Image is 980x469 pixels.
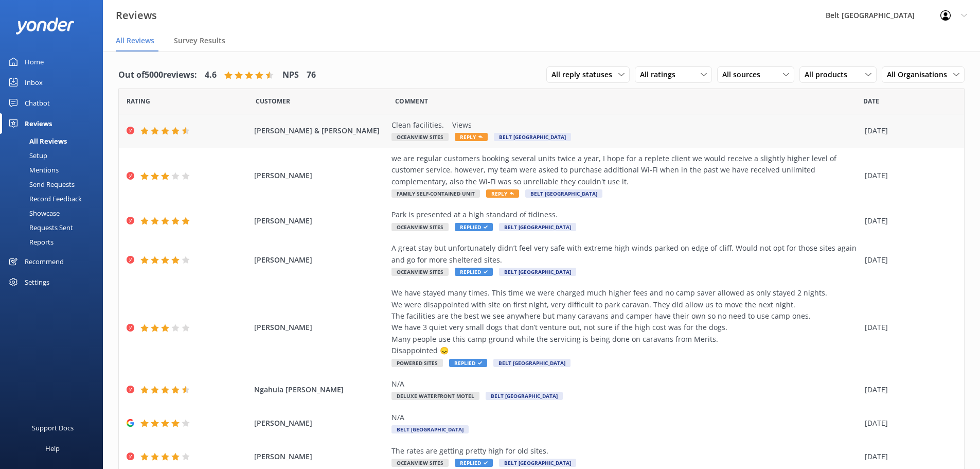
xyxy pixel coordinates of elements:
div: Chatbot [25,93,50,113]
h4: NPS [282,68,299,82]
div: [DATE] [865,451,951,462]
span: All Organisations [887,69,953,80]
div: Help [45,438,60,459]
span: Belt [GEOGRAPHIC_DATA] [499,459,576,467]
div: Setup [6,148,47,163]
span: All Reviews [116,36,154,46]
span: Replied [455,459,493,467]
span: [PERSON_NAME] [254,451,387,462]
span: Date [256,96,290,106]
div: Record Feedback [6,192,82,206]
span: Belt [GEOGRAPHIC_DATA] [499,268,576,276]
a: Send Requests [6,177,103,192]
div: [DATE] [865,125,951,136]
a: Record Feedback [6,192,103,206]
span: Question [395,96,428,106]
div: We have stayed many times. This time we were charged much higher fees and no camp saver allowed a... [391,287,860,356]
span: Belt [GEOGRAPHIC_DATA] [494,133,571,141]
span: Oceanview Sites [391,223,449,231]
a: Mentions [6,163,103,177]
img: yonder-white-logo.png [15,18,75,34]
span: Reply [486,189,519,198]
div: Reports [6,235,54,249]
a: Setup [6,148,103,163]
span: Belt [GEOGRAPHIC_DATA] [486,392,563,400]
span: All products [805,69,853,80]
a: Reports [6,235,103,249]
div: [DATE] [865,170,951,181]
span: [PERSON_NAME] [254,215,387,227]
span: All ratings [640,69,682,80]
a: Showcase [6,206,103,220]
span: Date [127,96,150,106]
div: Reviews [25,113,52,134]
div: N/A [391,378,860,390]
span: Oceanview Sites [391,459,449,467]
h4: Out of 5000 reviews: [118,68,197,82]
div: Home [25,51,44,72]
span: Powered Sites [391,359,443,367]
h4: 4.6 [205,68,217,82]
div: Requests Sent [6,220,73,235]
div: Clean facilities. Views [391,119,860,131]
span: [PERSON_NAME] & [PERSON_NAME] [254,125,387,136]
span: Survey Results [174,36,225,46]
span: Reply [455,133,488,141]
span: Oceanview Sites [391,133,449,141]
span: Replied [455,268,493,276]
a: All Reviews [6,134,103,148]
span: [PERSON_NAME] [254,418,387,429]
div: The rates are getting pretty high for old sites. [391,445,860,457]
div: Settings [25,272,49,292]
span: Date [863,96,879,106]
span: Oceanview Sites [391,268,449,276]
span: [PERSON_NAME] [254,254,387,266]
div: [DATE] [865,418,951,429]
div: [DATE] [865,384,951,395]
div: N/A [391,412,860,423]
span: Ngahuia [PERSON_NAME] [254,384,387,395]
span: Belt [GEOGRAPHIC_DATA] [493,359,571,367]
div: A great stay but unfortunately didn’t feel very safe with extreme high winds parked on edge of cl... [391,242,860,266]
div: Inbox [25,72,43,93]
div: Support Docs [32,418,74,438]
span: Belt [GEOGRAPHIC_DATA] [499,223,576,231]
div: we are regular customers booking several units twice a year, I hope for a replete client we would... [391,153,860,187]
span: Replied [455,223,493,231]
a: Requests Sent [6,220,103,235]
span: Belt [GEOGRAPHIC_DATA] [391,425,469,433]
span: Deluxe Waterfront Motel [391,392,479,400]
h3: Reviews [116,7,157,24]
div: Park is presented at a high standard of tidiness. [391,209,860,220]
div: Send Requests [6,177,75,192]
span: Belt [GEOGRAPHIC_DATA] [525,189,602,198]
span: Family Self-Contained Unit [391,189,480,198]
div: [DATE] [865,322,951,333]
div: [DATE] [865,215,951,227]
div: [DATE] [865,254,951,266]
div: Recommend [25,251,64,272]
span: [PERSON_NAME] [254,322,387,333]
div: Mentions [6,163,59,177]
div: All Reviews [6,134,67,148]
span: All reply statuses [551,69,618,80]
h4: 76 [307,68,316,82]
div: Showcase [6,206,60,220]
span: All sources [722,69,767,80]
span: Replied [449,359,487,367]
span: [PERSON_NAME] [254,170,387,181]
